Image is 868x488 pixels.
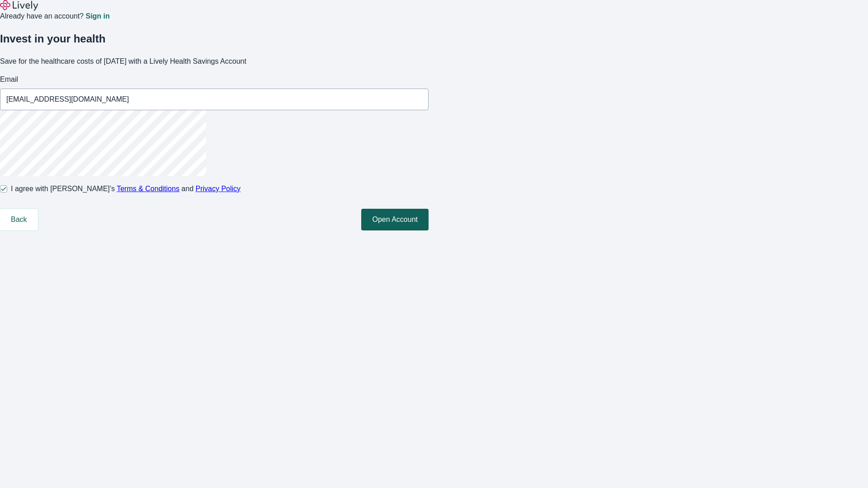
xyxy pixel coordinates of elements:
[361,209,429,230] button: Open Account
[196,185,241,192] a: Privacy Policy
[11,183,241,194] span: I agree with [PERSON_NAME]’s and
[85,13,109,20] a: Sign in
[117,185,179,192] a: Terms & Conditions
